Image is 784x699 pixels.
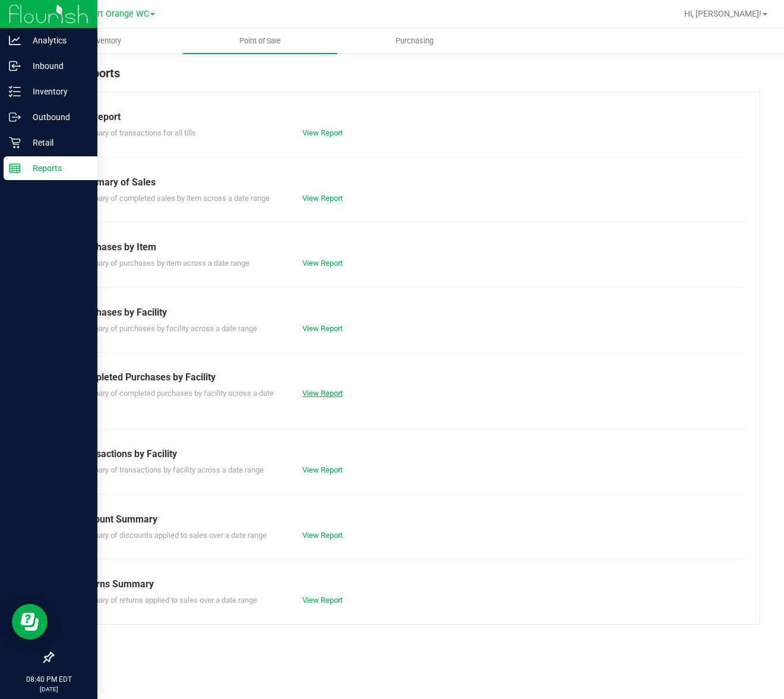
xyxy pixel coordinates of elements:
[21,136,92,150] p: Retail
[87,9,149,19] span: Port Orange WC
[302,389,343,398] a: View Report
[9,60,21,72] inline-svg: Inbound
[52,64,760,92] div: POS Reports
[302,324,343,333] a: View Report
[21,84,92,99] p: Inventory
[12,604,48,640] iframe: Resource center
[21,59,92,73] p: Inbound
[21,110,92,124] p: Outbound
[337,29,492,53] a: Purchasing
[77,175,736,190] div: Summary of Sales
[77,259,249,267] span: Summary of purchases by item across a date range
[302,128,343,137] a: View Report
[223,36,297,46] span: Point of Sale
[380,36,450,46] span: Purchasing
[77,194,270,203] span: Summary of completed sales by item across a date range
[183,29,337,53] a: Point of Sale
[302,259,343,267] a: View Report
[5,685,92,694] p: [DATE]
[77,240,736,254] div: Purchases by Item
[9,86,21,97] inline-svg: Inventory
[21,33,92,48] p: Analytics
[77,324,257,333] span: Summary of purchases by facility across a date range
[77,596,257,604] span: Summary of returns applied to sales over a date range
[9,162,21,174] inline-svg: Reports
[77,128,196,137] span: Summary of transactions for all tills
[302,531,343,540] a: View Report
[29,29,183,53] a: Inventory
[5,674,92,685] p: 08:40 PM EDT
[77,577,736,591] div: Returns Summary
[302,194,343,203] a: View Report
[21,161,92,175] p: Reports
[9,111,21,123] inline-svg: Outbound
[77,389,274,410] span: Summary of completed purchases by facility across a date range
[75,36,137,46] span: Inventory
[77,465,264,474] span: Summary of transactions by facility across a date range
[684,9,761,18] span: Hi, [PERSON_NAME]!
[77,306,736,320] div: Purchases by Facility
[9,34,21,46] inline-svg: Analytics
[77,110,736,124] div: Till Report
[77,447,736,461] div: Transactions by Facility
[77,531,267,540] span: Summary of discounts applied to sales over a date range
[9,137,21,149] inline-svg: Retail
[77,370,736,385] div: Completed Purchases by Facility
[302,465,343,474] a: View Report
[302,596,343,604] a: View Report
[77,512,736,527] div: Discount Summary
